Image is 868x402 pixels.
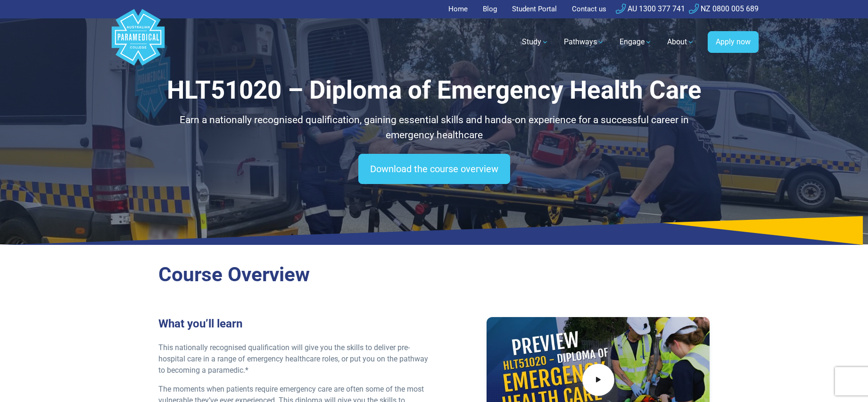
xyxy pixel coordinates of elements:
[158,342,429,376] p: This nationally recognised qualification will give you the skills to deliver pre-hospital care in...
[158,263,710,287] h2: Course Overview
[516,29,554,55] a: Study
[358,154,510,184] a: Download the course overview
[614,29,658,55] a: Engage
[158,113,710,142] p: Earn a nationally recognised qualification, gaining essential skills and hands-on experience for ...
[708,31,759,53] a: Apply now
[110,18,166,66] a: Australian Paramedical College
[616,4,685,13] a: AU 1300 377 741
[689,4,759,13] a: NZ 0800 005 689
[158,75,710,105] h1: HLT51020 – Diploma of Emergency Health Care
[158,317,429,331] h3: What you’ll learn
[558,29,610,55] a: Pathways
[661,29,700,55] a: About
